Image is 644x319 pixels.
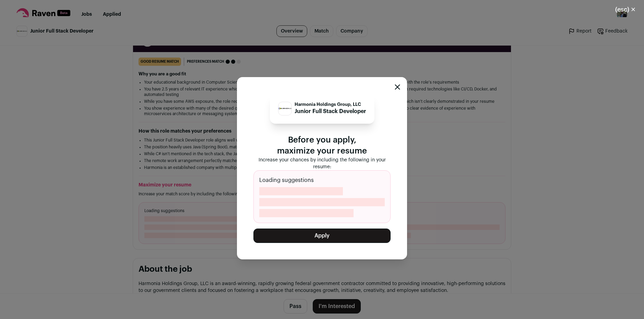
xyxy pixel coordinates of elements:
[253,135,391,157] p: Before you apply, maximize your resume
[253,157,391,170] p: Increase your chances by including the following in your resume:
[253,170,391,223] div: Loading suggestions
[295,107,366,115] p: Junior Full Stack Developer
[278,108,291,109] img: 574e9bd0fe256269bc723d689419edb129ac7248a25c1670b7a0cc1f109f3b9f.png
[253,229,391,243] button: Apply
[395,84,400,90] button: Close modal
[607,2,644,17] button: Close modal
[295,102,366,107] p: Harmonia Holdings Group, LLC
